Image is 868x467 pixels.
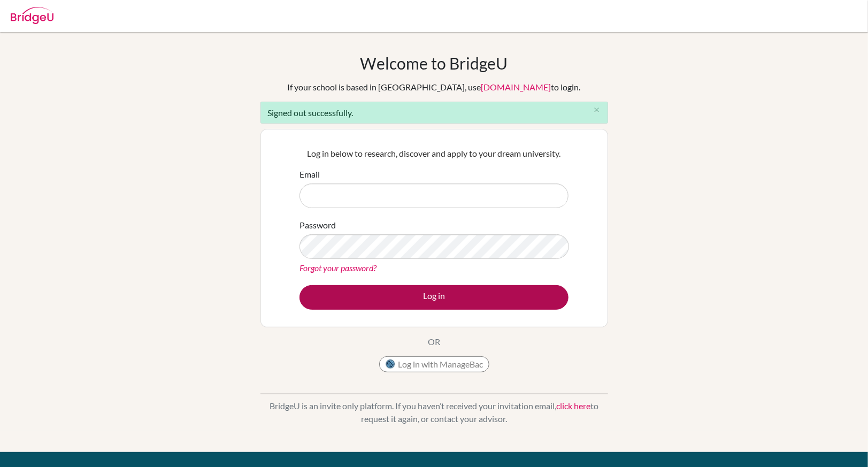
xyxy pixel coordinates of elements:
[299,285,569,310] button: Log in
[299,147,569,160] p: Log in below to research, discover and apply to your dream university.
[11,7,53,24] img: Bridge-U
[260,400,608,425] p: BridgeU is an invite only platform. If you haven’t received your invitation email, to request it ...
[360,53,508,73] h1: Welcome to BridgeU
[428,335,440,348] p: OR
[556,401,590,411] a: click here
[593,106,601,114] i: close
[299,263,377,273] a: Forgot your password?
[299,219,336,232] label: Password
[379,356,489,372] button: Log in with ManageBac
[260,102,608,124] div: Signed out successfully.
[481,82,551,92] a: [DOMAIN_NAME]
[288,81,581,94] div: If your school is based in [GEOGRAPHIC_DATA], use to login.
[299,168,320,181] label: Email
[586,102,608,118] button: Close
